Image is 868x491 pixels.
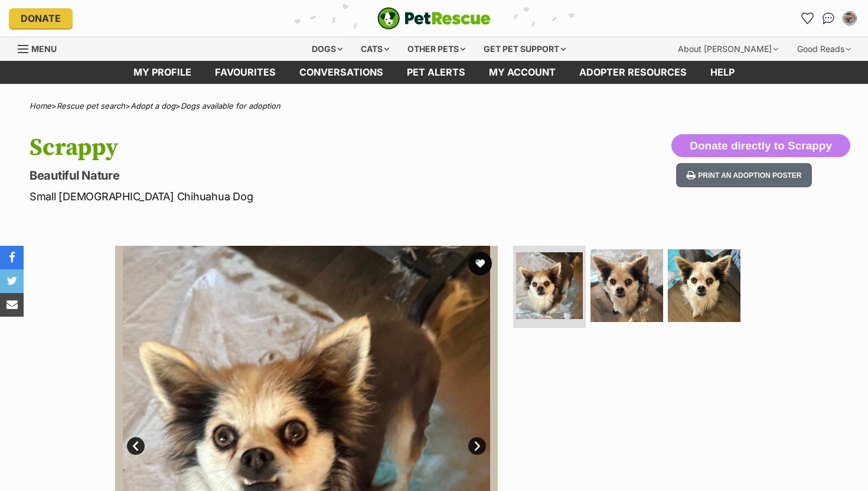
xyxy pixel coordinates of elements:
div: Get pet support [475,37,574,61]
button: My account [840,9,859,28]
div: Cats [353,37,397,61]
a: My profile [122,61,203,84]
button: Print an adoption poster [676,163,812,187]
button: favourite [468,252,492,275]
a: Rescue pet search [57,101,125,110]
a: Donate [9,8,73,28]
h1: Scrappy [30,134,529,161]
a: conversations [288,61,395,84]
span: Menu [31,44,57,54]
img: Photo of Scrappy [516,252,583,319]
a: Prev [127,437,145,455]
a: Adopt a dog [130,101,175,110]
a: Next [468,437,486,455]
a: PetRescue [377,7,491,30]
ul: Account quick links [798,9,859,28]
a: Conversations [819,9,838,28]
div: Other pets [399,37,474,61]
img: logo-e224e6f780fb5917bec1dbf3a21bbac754714ae5b6737aabdf751b685950b380.svg [377,7,491,30]
a: Favourites [203,61,288,84]
img: Photo of Scrappy [590,249,663,322]
a: Pet alerts [395,61,477,84]
div: About [PERSON_NAME] [670,37,787,61]
img: Photo of Scrappy [668,249,740,322]
a: My account [477,61,567,84]
button: Donate directly to Scrappy [671,134,850,158]
img: chat-41dd97257d64d25036548639549fe6c8038ab92f7586957e7f3b1b290dea8141.svg [823,12,835,24]
p: Small [DEMOGRAPHIC_DATA] Chihuahua Dog [30,188,529,204]
a: Menu [18,37,65,58]
a: Dogs available for adoption [181,101,280,110]
div: Dogs [304,37,351,61]
p: Beautiful Nature [30,167,529,184]
div: Good Reads [789,37,859,61]
img: Philippa Sheehan profile pic [844,12,856,24]
a: Favourites [798,9,817,28]
a: Adopter resources [567,61,699,84]
a: Home [30,101,51,110]
a: Help [699,61,746,84]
